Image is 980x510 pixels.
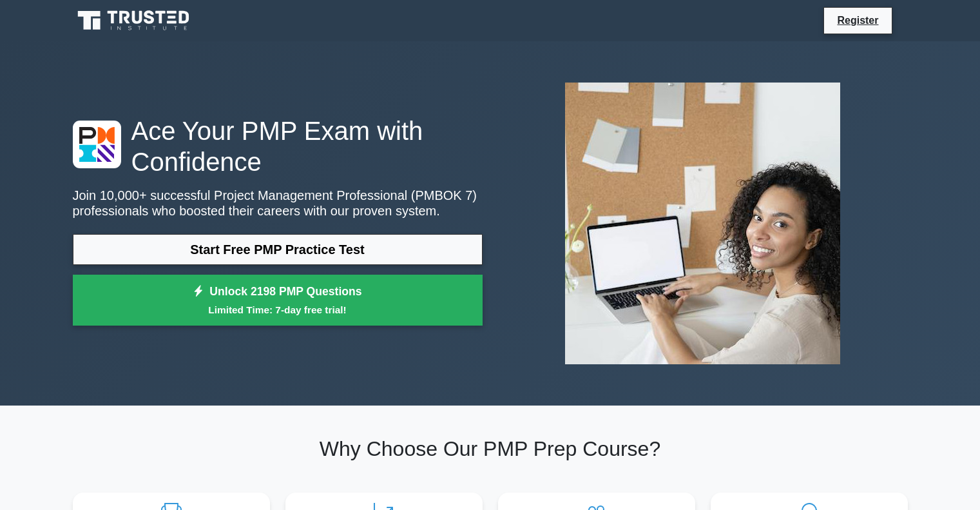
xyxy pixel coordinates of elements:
[73,275,483,326] a: Unlock 2198 PMP QuestionsLimited Time: 7-day free trial!
[89,302,466,317] small: Limited Time: 7-day free trial!
[73,436,908,461] h2: Why Choose Our PMP Prep Course?
[829,12,886,28] a: Register
[73,115,483,177] h1: Ace Your PMP Exam with Confidence
[73,188,483,219] p: Join 10,000+ successful Project Management Professional (PMBOK 7) professionals who boosted their...
[73,234,483,265] a: Start Free PMP Practice Test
